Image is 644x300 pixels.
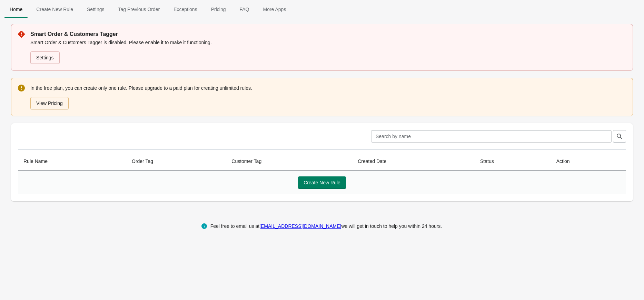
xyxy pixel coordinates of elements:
[210,222,442,230] div: Feel free to email us at we will get in touch to help you within 24 hours.
[206,3,231,16] span: Pricing
[30,30,626,38] p: Smart Order & Customers Tagger
[4,3,28,16] span: Home
[259,223,341,229] a: [EMAIL_ADDRESS][DOMAIN_NAME]
[371,130,612,143] input: Search by name
[304,180,340,185] span: Create New Rule
[168,3,202,16] span: Exceptions
[30,97,69,109] button: View Pricing
[475,152,551,171] th: Status
[80,0,111,18] button: Settings
[113,3,166,16] span: Tag Previous Order
[257,3,291,16] span: More Apps
[18,152,126,171] th: Rule Name
[226,152,352,171] th: Customer Tag
[3,0,29,18] button: Home
[30,39,626,46] p: Smart Order & Customers Tagger is disabled. Please enable it to make it functioning.
[30,51,60,64] a: Settings
[29,0,80,18] button: Create_New_Rule
[31,3,79,16] span: Create New Rule
[81,3,110,16] span: Settings
[298,176,346,189] button: Create New Rule
[234,3,255,16] span: FAQ
[126,152,226,171] th: Order Tag
[551,152,626,171] th: Action
[30,84,626,110] div: In the free plan, you can create only one rule. Please upgrade to a paid plan for creating unlimi...
[352,152,475,171] th: Created Date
